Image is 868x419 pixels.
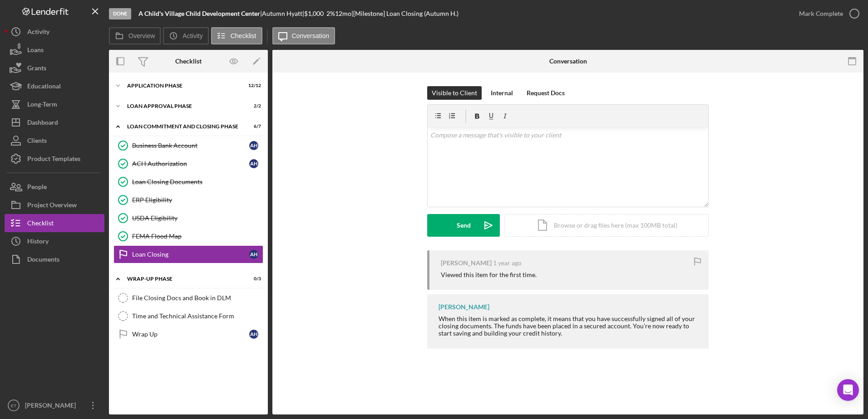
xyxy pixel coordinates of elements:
[27,23,49,43] div: Activity
[27,41,44,61] div: Loans
[127,103,238,109] div: Loan Approval Phase
[5,232,104,250] button: History
[127,276,238,282] div: Wrap-Up Phase
[231,32,256,39] label: Checklist
[109,27,161,44] button: Overview
[132,160,249,167] div: ACH Authorization
[27,95,57,116] div: Long-Term
[5,77,104,95] button: Educational
[5,150,104,168] button: Product Templates
[5,113,104,132] button: Dashboard
[245,124,261,129] div: 6 / 7
[5,95,104,113] button: Long-Term
[27,250,59,271] div: Documents
[23,396,82,417] div: [PERSON_NAME]
[27,214,54,234] div: Checklist
[799,5,843,23] div: Mark Complete
[5,132,104,150] button: Clients
[5,396,104,414] button: ET[PERSON_NAME]
[27,132,47,152] div: Clients
[245,276,261,282] div: 0 / 3
[245,103,261,109] div: 2 / 2
[27,196,77,216] div: Project Overview
[27,150,80,170] div: Product Templates
[249,330,258,339] div: A H
[175,58,202,65] div: Checklist
[132,233,263,240] div: FEMA Flood Map
[245,83,261,88] div: 12 / 12
[113,325,263,343] a: Wrap UpAH
[138,10,262,17] div: |
[249,250,258,259] div: A H
[351,10,459,17] div: | [Milestone] Loan Closing (Autumn H.)
[5,214,104,232] button: Checklist
[326,10,335,17] div: 2 %
[272,27,335,44] button: Conversation
[27,59,46,79] div: Grants
[132,251,249,258] div: Loan Closing
[27,113,58,134] div: Dashboard
[127,124,238,129] div: Loan Commitment and Closing Phase
[128,32,155,39] label: Overview
[5,196,104,214] button: Project Overview
[549,58,587,65] div: Conversation
[132,178,263,185] div: Loan Closing Documents
[304,10,326,17] div: $1,000
[5,23,104,41] button: Activity
[132,312,263,320] div: Time and Technical Assistance Form
[5,250,104,268] button: Documents
[163,27,208,44] button: Activity
[113,307,263,325] a: Time and Technical Assistance Form
[132,294,263,302] div: File Closing Docs and Book in DLM
[292,32,330,39] label: Conversation
[27,77,61,97] div: Educational
[132,331,249,338] div: Wrap Up
[432,86,477,100] div: Visible to Client
[441,271,537,278] div: Viewed this item for the first time.
[113,191,263,209] a: ERP Eligibility
[113,209,263,227] a: USDA Eligibility
[491,86,513,100] div: Internal
[5,178,104,196] button: People
[522,86,569,100] button: Request Docs
[249,141,258,150] div: A H
[427,214,500,237] button: Send
[211,27,262,44] button: Checklist
[5,41,104,59] button: Loans
[335,10,351,17] div: 12 mo
[27,232,49,253] div: History
[138,10,260,17] b: A Child's Village Child Development Center
[113,155,263,173] a: ACH AuthorizationAH
[182,32,202,39] label: Activity
[113,173,263,191] a: Loan Closing Documents
[11,403,16,408] text: ET
[109,8,131,19] div: Done
[837,379,859,401] div: Open Intercom Messenger
[27,178,47,198] div: People
[439,303,489,311] div: [PERSON_NAME]
[113,227,263,245] a: FEMA Flood Map
[127,83,238,88] div: Application Phase
[457,214,471,237] div: Send
[527,86,565,100] div: Request Docs
[249,159,258,168] div: A H
[439,315,700,337] div: When this item is marked as complete, it means that you have successfully signed all of your clos...
[5,59,104,77] button: Grants
[441,259,492,267] div: [PERSON_NAME]
[486,86,518,100] button: Internal
[113,289,263,307] a: File Closing Docs and Book in DLM
[132,142,249,149] div: Business Bank Account
[790,5,863,23] button: Mark Complete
